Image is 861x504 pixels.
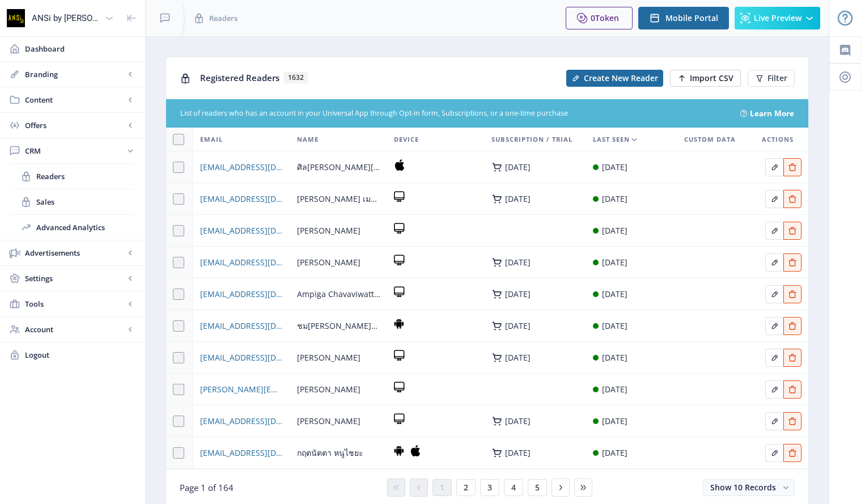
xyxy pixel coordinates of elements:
[684,133,736,146] span: Custom Data
[200,351,283,365] a: [EMAIL_ADDRESS][DOMAIN_NAME]
[595,12,619,23] span: Token
[762,133,794,146] span: Actions
[602,256,627,269] div: [DATE]
[505,321,531,331] div: [DATE]
[765,256,783,266] a: Edit page
[32,6,100,31] div: ANSi by [PERSON_NAME]
[200,192,283,206] a: [EMAIL_ADDRESS][DOMAIN_NAME]
[735,7,820,29] button: Live Preview
[765,383,783,393] a: Edit page
[432,479,452,496] button: 1
[783,383,801,393] a: Edit page
[36,196,134,207] span: Sales
[783,192,801,203] a: Edit page
[559,70,663,87] a: New page
[767,74,787,83] span: Filter
[504,479,523,496] button: 4
[297,192,380,206] span: [PERSON_NAME] เมทนีดล
[25,324,125,335] span: Account
[200,383,283,396] a: [PERSON_NAME][EMAIL_ADDRESS][DOMAIN_NAME]
[602,192,627,206] div: [DATE]
[200,287,283,301] a: [EMAIL_ADDRESS][DOMAIN_NAME]
[505,290,531,299] div: [DATE]
[602,224,627,238] div: [DATE]
[487,483,492,492] span: 3
[200,224,283,238] span: [EMAIL_ADDRESS][DOMAIN_NAME]
[25,145,125,156] span: CRM
[36,222,134,233] span: Advanced Analytics
[200,256,283,269] a: [EMAIL_ADDRESS][DOMAIN_NAME]
[638,7,729,29] button: Mobile Portal
[783,224,801,235] a: Edit page
[464,483,468,492] span: 2
[593,133,630,146] span: Last Seen
[25,43,136,54] span: Dashboard
[765,414,783,425] a: Edit page
[25,298,125,310] span: Tools
[25,120,125,131] span: Offers
[297,319,380,333] span: ชม[PERSON_NAME]พงศ์ ฤทธิ์[PERSON_NAME]
[209,12,237,24] span: Readers
[710,482,776,493] span: Show 10 Records
[200,72,279,83] span: Registered Readers
[200,319,283,333] a: [EMAIL_ADDRESS][DOMAIN_NAME]
[297,383,360,396] span: [PERSON_NAME]
[480,479,499,496] button: 3
[180,108,727,119] div: List of readers who has an account in your Universal App through Opt-in form, Subscriptions, or a...
[602,383,627,396] div: [DATE]
[200,160,283,174] a: [EMAIL_ADDRESS][DOMAIN_NAME]
[535,483,540,492] span: 5
[783,319,801,330] a: Edit page
[284,72,308,83] span: 1632
[297,256,360,269] span: [PERSON_NAME]
[783,287,801,298] a: Edit page
[25,349,136,361] span: Logout
[528,479,547,496] button: 5
[11,189,134,214] a: Sales
[765,446,783,457] a: Edit page
[765,319,783,330] a: Edit page
[765,160,783,171] a: Edit page
[602,160,627,174] div: [DATE]
[783,351,801,362] a: Edit page
[783,160,801,171] a: Edit page
[25,69,125,80] span: Branding
[602,414,627,428] div: [DATE]
[297,133,319,146] span: Name
[750,108,794,119] a: Learn More
[602,287,627,301] div: [DATE]
[456,479,476,496] button: 2
[783,414,801,425] a: Edit page
[566,70,663,87] button: Create New Reader
[11,164,134,189] a: Readers
[505,258,531,267] div: [DATE]
[602,319,627,333] div: [DATE]
[703,479,795,496] button: Show 10 Records
[505,353,531,362] div: [DATE]
[765,287,783,298] a: Edit page
[663,70,741,87] a: New page
[297,287,380,301] span: Ampiga Chavaviwattanachai
[297,414,360,428] span: [PERSON_NAME]
[200,446,283,460] a: [EMAIL_ADDRESS][DOMAIN_NAME]
[670,70,741,87] button: Import CSV
[25,273,125,284] span: Settings
[765,224,783,235] a: Edit page
[748,70,795,87] button: Filter
[665,14,718,23] span: Mobile Portal
[200,414,283,428] a: [EMAIL_ADDRESS][DOMAIN_NAME]
[25,94,125,105] span: Content
[783,256,801,266] a: Edit page
[25,247,125,259] span: Advertisements
[505,194,531,204] div: [DATE]
[180,482,234,493] span: Page 1 of 164
[602,351,627,365] div: [DATE]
